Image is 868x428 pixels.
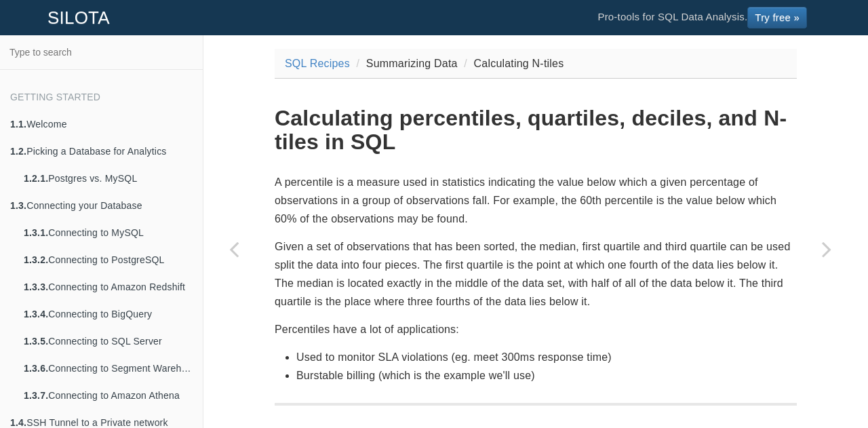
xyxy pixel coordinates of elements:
[14,328,203,355] a: 1.3.5.Connecting to SQL Server
[24,173,48,184] b: 1.2.1.
[4,39,199,65] input: Type to search
[24,227,48,238] b: 1.3.1.
[203,69,264,428] a: Previous page: Analyze Mailchimp Data by Segmenting and Lead scoring your email list
[24,309,48,319] b: 1.3.4.
[460,54,564,73] li: Calculating N-tiles
[275,320,797,338] p: Percentiles have a lot of applications:
[24,281,48,292] b: 1.3.3.
[747,7,807,28] a: Try free »
[24,363,48,374] b: 1.3.6.
[14,382,203,409] a: 1.3.7.Connecting to Amazon Athena
[14,219,203,246] a: 1.3.1.Connecting to MySQL
[796,69,857,428] a: Next page: Calculating Top N items and Aggregating (sum) the remainder into
[24,390,48,401] b: 1.3.7.
[285,58,350,69] a: SQL Recipes
[275,237,797,311] p: Given a set of observations that has been sorted, the median, first quartile and third quartile c...
[14,355,203,382] a: 1.3.6.Connecting to Segment Warehouse
[24,336,48,347] b: 1.3.5.
[296,348,797,366] li: Used to monitor SLA violations (eg. meet 300ms response time)
[10,417,26,428] b: 1.4.
[14,273,203,300] a: 1.3.3.Connecting to Amazon Redshift
[37,1,120,35] a: SILOTA
[353,54,458,73] li: Summarizing Data
[275,106,797,154] h1: Calculating percentiles, quartiles, deciles, and N-tiles in SQL
[24,254,48,265] b: 1.3.2.
[296,366,797,385] li: Burstable billing (which is the example we'll use)
[10,200,26,211] b: 1.3.
[14,246,203,273] a: 1.3.2.Connecting to PostgreSQL
[10,119,26,130] b: 1.1.
[584,1,821,35] li: Pro-tools for SQL Data Analysis.
[14,300,203,328] a: 1.3.4.Connecting to BigQuery
[10,146,26,157] b: 1.2.
[14,165,203,192] a: 1.2.1.Postgres vs. MySQL
[275,173,797,229] p: A percentile is a measure used in statistics indicating the value below which a given percentage ...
